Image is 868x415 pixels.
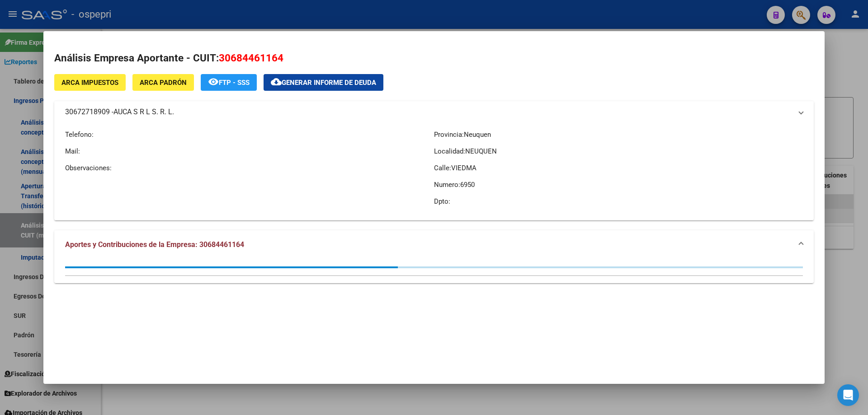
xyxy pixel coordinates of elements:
[201,74,257,91] button: FTP - SSS
[113,107,174,117] span: AUCA S R L S. R. L.
[434,163,803,173] p: Calle:
[271,76,282,87] mat-icon: cloud_download
[65,163,434,173] p: Observaciones:
[65,107,792,117] mat-panel-title: 30672718909 -
[434,146,803,156] p: Localidad:
[140,79,187,87] span: ARCA Padrón
[54,101,814,123] mat-expansion-panel-header: 30672718909 -AUCA S R L S. R. L.
[434,196,803,206] p: Dpto:
[282,79,376,87] span: Generar informe de deuda
[208,76,219,87] mat-icon: remove_red_eye
[219,79,250,87] span: FTP - SSS
[837,384,859,406] div: Open Intercom Messenger
[54,259,814,283] div: Aportes y Contribuciones de la Empresa: 30684461164
[65,240,244,249] span: Aportes y Contribuciones de la Empresa: 30684461164
[65,146,434,156] p: Mail:
[65,130,434,140] p: Telefono:
[54,51,814,66] h2: Análisis Empresa Aportante - CUIT:
[451,164,476,172] span: VIEDMA
[434,180,803,190] p: Numero:
[61,79,118,87] span: ARCA Impuestos
[54,230,814,259] mat-expansion-panel-header: Aportes y Contribuciones de la Empresa: 30684461164
[219,52,283,64] span: 30684461164
[460,181,475,189] span: 6950
[264,74,383,91] button: Generar informe de deuda
[54,74,126,91] button: ARCA Impuestos
[434,130,803,140] p: Provincia:
[132,74,194,91] button: ARCA Padrón
[464,131,491,139] span: Neuquen
[54,123,814,220] div: 30672718909 -AUCA S R L S. R. L.
[465,147,497,155] span: NEUQUEN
